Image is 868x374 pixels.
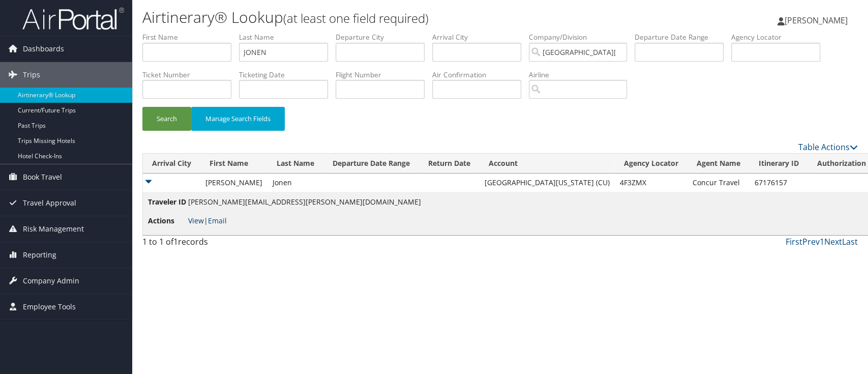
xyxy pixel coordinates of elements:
[824,236,842,247] a: Next
[22,7,124,31] img: airportal-logo.png
[142,7,619,28] h1: Airtinerary® Lookup
[142,236,310,253] div: 1 to 1 of records
[148,215,186,226] span: Actions
[200,174,267,192] td: [PERSON_NAME]
[208,216,227,225] a: Email
[635,32,731,42] label: Departure Date Range
[239,32,336,42] label: Last Name
[239,70,336,80] label: Ticketing Date
[142,107,191,131] button: Search
[336,70,432,80] label: Flight Number
[786,236,802,247] a: First
[750,174,808,192] td: 67176157
[798,141,858,153] a: Table Actions
[23,36,64,62] span: Dashboards
[23,268,79,294] span: Company Admin
[785,15,848,26] span: [PERSON_NAME]
[480,174,615,192] td: [GEOGRAPHIC_DATA][US_STATE] (CU)
[188,197,421,207] span: [PERSON_NAME][EMAIL_ADDRESS][PERSON_NAME][DOMAIN_NAME]
[615,154,687,174] th: Agency Locator: activate to sort column ascending
[687,154,750,174] th: Agent Name
[143,154,200,174] th: Arrival City: activate to sort column ascending
[188,216,227,225] span: |
[23,216,84,242] span: Risk Management
[731,32,828,42] label: Agency Locator
[173,236,178,247] span: 1
[480,154,615,174] th: Account: activate to sort column ascending
[188,216,204,225] a: View
[419,154,480,174] th: Return Date: activate to sort column ascending
[23,62,40,88] span: Trips
[23,294,76,320] span: Employee Tools
[750,154,808,174] th: Itinerary ID: activate to sort column ascending
[432,32,529,42] label: Arrival City
[200,154,267,174] th: First Name: activate to sort column ascending
[148,196,186,208] span: Traveler ID
[336,32,432,42] label: Departure City
[283,10,429,26] small: (at least one field required)
[23,242,56,268] span: Reporting
[615,174,687,192] td: 4F3ZMX
[432,70,529,80] label: Air Confirmation
[802,236,820,247] a: Prev
[687,174,750,192] td: Concur Travel
[142,70,239,80] label: Ticket Number
[23,190,76,216] span: Travel Approval
[191,107,285,131] button: Manage Search Fields
[777,5,858,36] a: [PERSON_NAME]
[820,236,824,247] a: 1
[142,32,239,42] label: First Name
[529,70,635,80] label: Airline
[267,174,323,192] td: Jonen
[23,164,62,190] span: Book Travel
[267,154,323,174] th: Last Name: activate to sort column ascending
[529,32,635,42] label: Company/Division
[842,236,858,247] a: Last
[323,154,419,174] th: Departure Date Range: activate to sort column ascending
